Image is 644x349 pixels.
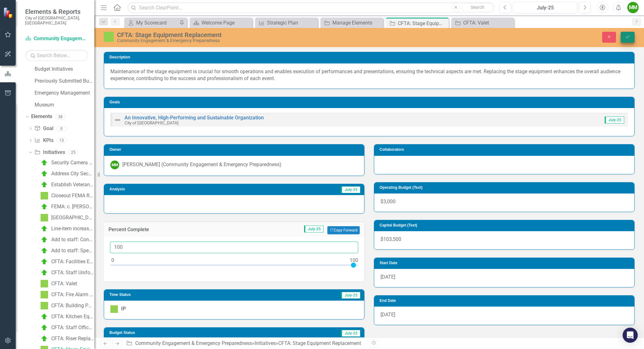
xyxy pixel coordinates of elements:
[380,299,631,303] h3: End Date
[108,227,214,232] h3: Percent Complete
[51,248,94,254] div: Add to staff: Special Events Administrator
[25,50,88,61] input: Search Below...
[327,226,360,234] button: Copy Forward
[51,281,77,286] div: CFTA: Valet
[627,2,639,13] button: MM
[51,204,94,210] div: FEMA: c. [PERSON_NAME]: Closeout
[41,159,48,166] img: C
[51,259,94,264] div: CFTA: Facilities Equipment Replacement
[51,314,94,319] div: CFTA: Kitchen Equipment Replacement
[41,335,48,342] img: C
[51,237,94,243] div: Add to staff: Concession Lead
[39,213,94,223] a: [GEOGRAPHIC_DATA] Rebranding & ADA Compliant Website
[380,261,631,265] h3: Start Date
[51,325,94,330] div: CFTA: Staff Office Seating
[39,169,94,179] a: Address City Security Cameras (MT)
[254,340,276,346] a: Initiatives
[3,7,14,18] img: ClearPoint Strategy
[57,138,67,143] div: 13
[380,186,631,190] h3: Operating Budget (Text)
[34,149,65,156] a: Initiatives
[453,19,513,27] a: CFTA: Valet
[51,303,94,308] div: CFTA: Building Painting
[109,187,219,191] h3: Analysis
[380,236,401,242] span: $103,500
[114,116,121,124] img: Not Defined
[471,5,484,10] span: Search
[117,31,402,38] div: CFTA: Stage Equipment Replacement
[39,290,94,300] a: CFTA: Fire Alarm System
[380,199,396,204] span: $3,000
[126,340,364,347] div: » »
[41,181,48,188] img: C
[39,224,94,234] a: Line-item increase: Repair & Maintenance Security Measurse
[41,192,48,199] img: IP
[68,150,78,155] div: 25
[380,312,395,318] span: [DATE]
[35,101,94,109] a: Museum
[127,2,495,13] input: Search ClearPoint...
[109,100,631,104] h3: Goals
[341,330,360,337] span: July-25
[126,19,178,27] a: My Scorecard
[39,323,94,333] a: CFTA: Staff Office Seating
[39,202,94,212] a: FEMA: c. [PERSON_NAME]: Closeout
[41,214,48,221] img: IP
[398,19,447,27] div: CFTA: Stage Equipment Replacement
[341,186,360,193] span: July-25
[623,328,638,343] div: Open Intercom Messenger
[332,19,382,27] div: Manage Elements
[257,19,316,27] a: Strategic Plan
[39,268,94,278] a: CFTA: Staff Uniform/Work Improvements
[304,226,324,232] span: July-25
[110,161,119,169] div: MM
[35,90,94,97] a: Emergency Management
[341,292,360,299] span: July-25
[39,180,94,190] a: Establish Veteran Committee
[34,125,53,132] a: Goal
[136,19,178,27] div: My Scorecard
[41,313,48,320] img: C
[35,78,94,85] a: Previously Submitted Budget Initiatives
[51,270,94,275] div: CFTA: Staff Uniform/Work Improvements
[51,292,94,297] div: CFTA: Fire Alarm System
[110,68,620,82] span: Maintenance of the stage equipment is crucial for smooth operations and enables execution of perf...
[380,274,395,280] span: [DATE]
[41,258,48,265] img: C
[31,113,52,120] a: Elements
[191,19,251,27] a: Welcome Page
[39,191,94,201] a: Closeout FEMA Reimbursement: [PERSON_NAME] (MT)
[39,279,77,289] a: CFTA: Valet
[463,19,513,27] div: CFTA: Valet
[322,19,382,27] a: Manage Elements
[39,312,94,322] a: CFTA: Kitchen Equipment Replacement
[122,161,281,168] div: [PERSON_NAME] (Community Engagement & Emergency Preparedness)
[51,336,94,341] div: CFTA: Riser Replacement
[51,226,94,232] div: Line-item increase: Repair & Maintenance Security Measurse
[109,148,361,152] h3: Owner
[35,66,94,73] a: Budget Initiatives
[39,246,94,256] a: Add to staff: Special Events Administrator
[51,193,94,199] div: Closeout FEMA Reimbursement: [PERSON_NAME] (MT)
[513,2,577,13] button: July-25
[39,257,94,267] a: CFTA: Facilities Equipment Replacement
[110,305,118,313] img: IP
[125,115,264,121] a: An Innovative, High-Performing and Sustainable Organization
[41,225,48,232] img: C
[41,236,48,243] img: C
[39,334,94,344] a: CFTA: Riser Replacement
[278,340,361,346] div: CFTA: Stage Equipment Replacement
[121,306,126,312] span: IP
[380,223,631,227] h3: Capital Budget (Text)
[41,203,48,210] img: C
[51,171,94,177] div: Address City Security Cameras (MT)
[104,32,114,42] img: IP
[380,148,631,152] h3: Collaborators
[51,215,94,221] div: [GEOGRAPHIC_DATA] Rebranding & ADA Compliant Website
[57,126,67,131] div: 0
[109,293,239,297] h3: Time Status
[117,38,402,43] div: Community Engagement & Emergency Preparedness
[109,55,631,59] h3: Description
[39,301,94,311] a: CFTA: Building Painting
